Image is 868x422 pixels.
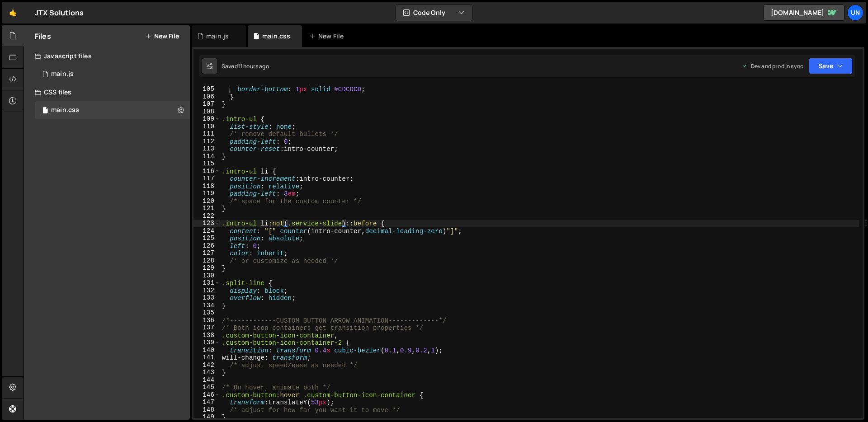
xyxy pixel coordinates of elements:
[193,272,220,280] div: 130
[35,31,51,41] h2: Files
[193,413,220,421] div: 149
[193,175,220,183] div: 117
[193,190,220,197] div: 119
[193,324,220,332] div: 137
[193,138,220,145] div: 112
[193,145,220,153] div: 113
[193,115,220,123] div: 109
[222,62,269,70] div: Saved
[193,369,220,376] div: 143
[193,361,220,369] div: 142
[238,62,269,70] div: 11 hours ago
[193,153,220,160] div: 114
[193,339,220,347] div: 139
[193,123,220,131] div: 110
[24,83,190,101] div: CSS files
[193,332,220,339] div: 138
[193,376,220,384] div: 144
[193,205,220,212] div: 121
[309,32,347,41] div: New File
[193,257,220,265] div: 128
[206,32,229,41] div: main.js
[193,294,220,302] div: 133
[193,317,220,324] div: 136
[51,70,74,78] div: main.js
[193,168,220,175] div: 116
[51,106,79,114] div: main.css
[742,62,803,70] div: Dev and prod in sync
[809,58,853,74] button: Save
[262,32,290,41] div: main.css
[193,100,220,108] div: 107
[193,249,220,257] div: 127
[193,302,220,309] div: 134
[193,234,220,242] div: 125
[193,130,220,138] div: 111
[24,47,190,65] div: Javascript files
[193,406,220,414] div: 148
[847,5,863,21] a: Un
[193,399,220,406] div: 147
[193,220,220,227] div: 123
[193,108,220,116] div: 108
[193,354,220,361] div: 141
[35,101,190,119] div: 16032/42936.css
[193,347,220,354] div: 140
[193,242,220,250] div: 126
[35,7,84,18] div: JTX Solutions
[2,2,24,23] a: 🤙
[193,197,220,205] div: 120
[193,212,220,220] div: 122
[396,5,472,21] button: Code Only
[193,227,220,235] div: 124
[193,264,220,272] div: 129
[193,309,220,317] div: 135
[193,287,220,295] div: 132
[145,33,179,40] button: New File
[35,65,190,83] div: 16032/42934.js
[193,93,220,101] div: 106
[763,5,844,21] a: [DOMAIN_NAME]
[193,160,220,168] div: 115
[193,384,220,391] div: 145
[193,85,220,93] div: 105
[193,183,220,190] div: 118
[193,279,220,287] div: 131
[193,391,220,399] div: 146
